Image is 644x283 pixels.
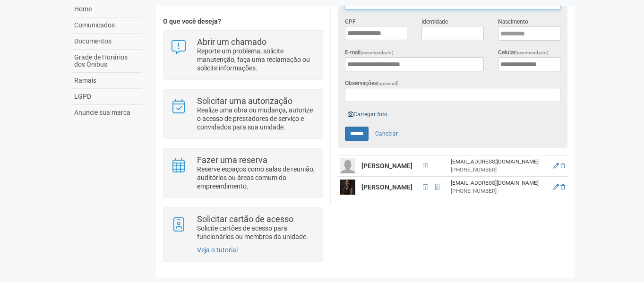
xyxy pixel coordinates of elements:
[197,47,316,72] p: Reporte um problema, solicite manutenção, faça uma reclamação ou solicite informações.
[361,183,412,191] strong: [PERSON_NAME]
[197,246,238,254] a: Veja o tutorial
[361,162,412,170] strong: [PERSON_NAME]
[370,127,403,141] a: Cancelar
[340,158,355,173] img: user.png
[171,38,316,72] a: Abrir um chamado Reporte um problema, solicite manutenção, faça uma reclamação ou solicite inform...
[197,165,316,190] p: Reserve espaços como salas de reunião, auditórios ou áreas comum do empreendimento.
[197,155,267,165] strong: Fazer uma reserva
[72,105,142,120] a: Anuncie sua marca
[72,1,142,17] a: Home
[171,97,316,131] a: Solicitar uma autorização Realize uma obra ou mudança, autorize o acesso de prestadores de serviç...
[345,17,356,26] label: CPF
[197,106,316,131] p: Realize uma obra ou mudança, autorize o acesso de prestadores de serviço e convidados para sua un...
[515,50,549,55] span: (recomendado)
[345,109,390,120] a: Carregar foto
[560,184,565,190] a: Excluir membro
[560,163,565,169] a: Excluir membro
[171,215,316,241] a: Solicitar cartão de acesso Solicite cartões de acesso para funcionários ou membros da unidade.
[72,34,142,50] a: Documentos
[451,158,548,166] div: [EMAIL_ADDRESS][DOMAIN_NAME]
[171,156,316,190] a: Fazer uma reserva Reserve espaços como salas de reunião, auditórios ou áreas comum do empreendime...
[72,73,142,89] a: Ramais
[377,81,399,86] span: (opcional)
[197,96,292,106] strong: Solicitar uma autorização
[163,18,323,25] h4: O que você deseja?
[451,179,548,187] div: [EMAIL_ADDRESS][DOMAIN_NAME]
[451,166,548,174] div: [PHONE_NUMBER]
[197,224,316,241] p: Solicite cartões de acesso para funcionários ou membros da unidade.
[345,79,399,88] label: Observações
[72,17,142,34] a: Comunicados
[498,48,549,57] label: Celular
[340,180,355,195] img: user.png
[197,37,266,47] strong: Abrir um chamado
[498,17,528,26] label: Nascimento
[451,187,548,195] div: [PHONE_NUMBER]
[197,214,293,224] strong: Solicitar cartão de acesso
[553,163,559,169] a: Editar membro
[553,184,559,190] a: Editar membro
[361,50,394,55] span: (recomendado)
[421,17,448,26] label: Identidade
[72,89,142,105] a: LGPD
[345,48,394,57] label: E-mail
[72,50,142,73] a: Grade de Horários dos Ônibus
